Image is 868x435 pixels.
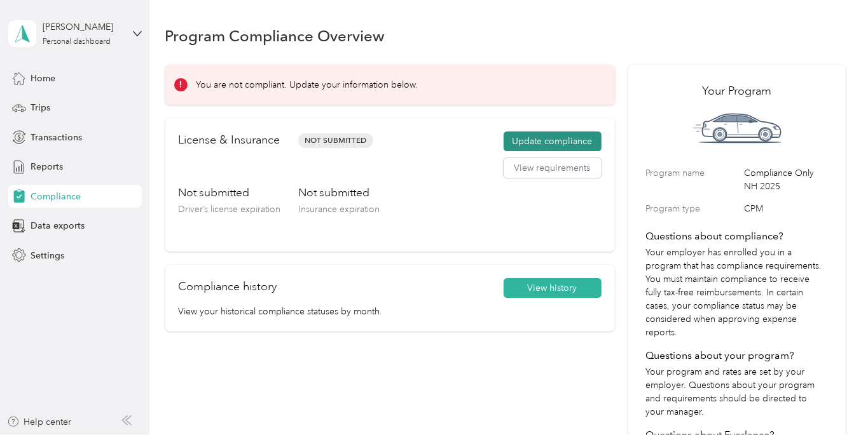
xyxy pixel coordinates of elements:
span: Insurance expiration [299,204,380,215]
p: Your employer has enrolled you in a program that has compliance requirements. You must maintain c... [646,246,829,339]
div: [PERSON_NAME] [43,20,122,34]
span: Reports [31,160,63,173]
h2: Your Program [646,83,829,100]
h3: Not submitted [179,185,281,201]
p: You are not compliant. Update your information below. [196,78,418,91]
h1: Program Compliance Overview [165,29,385,43]
p: Your program and rates are set by your employer. Questions about your program and requirements sh... [646,365,829,418]
button: View requirements [504,158,602,178]
span: Trips [31,101,50,114]
iframe: Everlance-gr Chat Button Frame [797,364,868,435]
h4: Questions about your program? [646,348,829,363]
span: Not Submitted [298,133,373,148]
button: Update compliance [504,131,602,152]
label: Program type [646,202,740,215]
span: Compliance [31,190,81,203]
div: Personal dashboard [43,38,111,46]
span: Settings [31,249,64,262]
h2: Compliance history [179,278,277,295]
h4: Questions about compliance? [646,229,829,244]
button: View history [504,278,602,298]
span: Compliance Only NH 2025 [745,166,829,193]
p: View your historical compliance statuses by month. [179,305,602,318]
span: CPM [745,202,829,215]
h2: License & Insurance [179,131,280,149]
label: Program name [646,166,740,193]
span: Transactions [31,131,82,144]
span: Data exports [31,219,85,232]
h3: Not submitted [299,185,380,201]
span: Home [31,72,55,85]
button: Help center [7,415,72,429]
span: Driver’s license expiration [179,204,281,215]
